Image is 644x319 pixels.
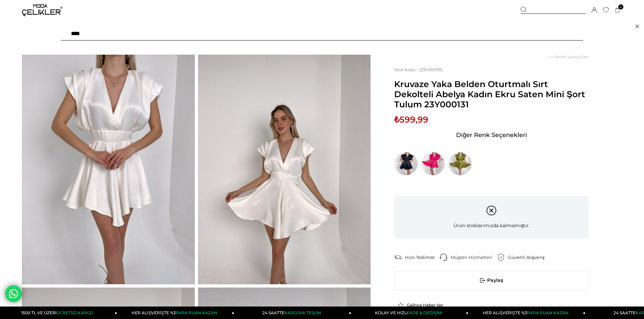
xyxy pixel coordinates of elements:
[394,254,402,261] img: shipping.png
[527,310,569,315] span: PARA PUAN KAZAN
[284,310,321,315] span: KARGOYA TESLİM
[468,307,585,319] a: HER ALIŞVERİŞTE %3PARA PUAN KAZAN
[394,67,419,72] span: Stok Kodu
[22,55,195,284] img: Abelya Tulum 23Y000131
[395,271,589,289] span: Paylaş
[198,55,371,284] img: Abelya Tulum 23Y000131
[394,152,418,176] img: Kruvaze Yaka Belden Oturtmalı Sırt Dekolteli Abelya Kadın Siyah Saten Mini Şort Tulum 23Y000131
[456,130,527,140] span: Diğer Renk Seçenekleri
[497,254,505,261] img: security.png
[421,152,445,176] img: Kruvaze Yaka Belden Oturtmalı Sırt Dekolteli Abelya Kadın Fuşya Saten Mini Şort Tulum 23Y000131
[508,254,550,260] div: Güvenli Alışveriş
[618,4,623,9] span: 0
[234,307,351,319] a: 24 SAATTEKARGOYA TESLİM
[405,254,440,260] div: Hızlı Teslimat
[398,302,456,308] a: Gelince Haber Ver
[408,310,442,315] span: İADE & DEĞİŞİM!
[440,254,447,261] img: call-center.png
[615,8,620,13] a: 0
[394,67,443,72] span: (23Y000131)
[548,55,589,59] a: < < Önceki Sayfaya Dön
[448,152,472,176] img: Kruvaze Yaka Belden Oturtmalı Sırt Dekolteli Abelya Kadın Haki Saten Mini Şort Tulum 23Y000131
[22,4,63,16] img: logo
[394,79,589,109] span: Kruvaze Yaka Belden Oturtmalı Sırt Dekolteli Abelya Kadın Ekru Saten Mini Şort Tulum 23Y000131
[56,310,93,315] span: ÜCRETSİZ KARGO
[394,196,589,238] div: Ürün stoklarımızda kalmamıştır.
[407,302,443,308] span: Gelince Haber Ver
[117,307,234,319] a: HER ALIŞVERİŞTE %3PARA PUAN KAZAN
[451,254,497,260] div: Müşteri Hizmetleri
[394,114,428,125] span: ₺599,99
[351,307,468,319] a: KOLAY VE HIZLIİADE & DEĞİŞİM!
[176,310,217,315] span: PARA PUAN KAZAN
